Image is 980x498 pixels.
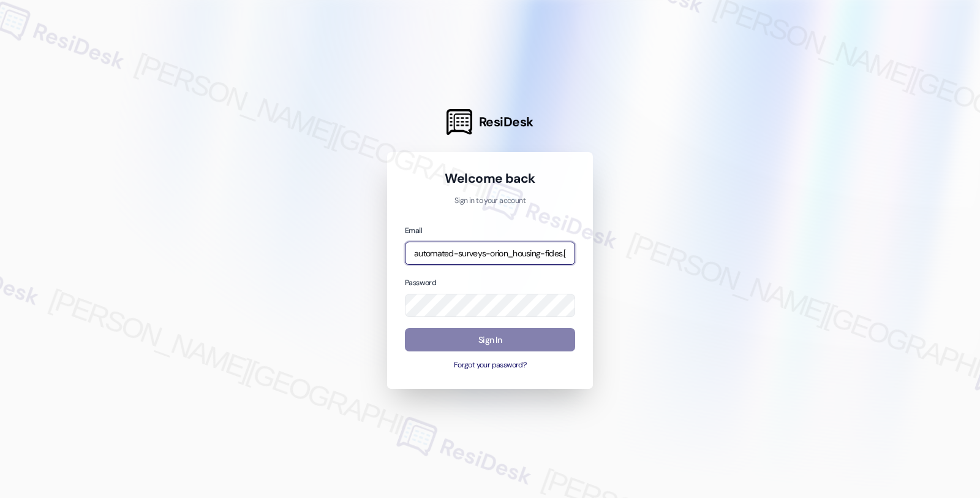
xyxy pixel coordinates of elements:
[405,360,575,371] button: Forgot your password?
[479,113,533,131] span: ResiDesk
[405,328,575,352] button: Sign In
[447,109,472,135] img: ResiDesk Logo
[405,278,436,288] label: Password
[405,242,575,266] input: name@example.com
[405,196,575,207] p: Sign in to your account
[405,170,575,187] h1: Welcome back
[405,226,422,236] label: Email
